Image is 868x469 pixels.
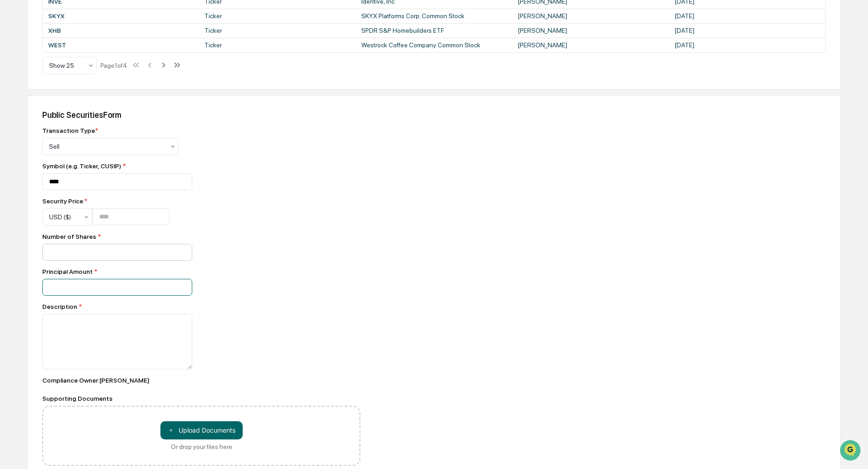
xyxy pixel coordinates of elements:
a: 🗄️Attestations [62,111,116,127]
td: [PERSON_NAME] [512,23,668,38]
div: WEST [48,41,194,49]
td: Ticker [199,23,355,38]
div: Symbol (e.g. Ticker, CUSIP) [42,162,360,170]
div: We're available if you need us! [31,79,115,86]
td: Westrock Coffee Company Common Stock [356,38,512,52]
td: [DATE] [669,9,825,23]
td: [PERSON_NAME] [512,38,668,52]
td: [DATE] [669,23,825,38]
div: Description [42,303,360,310]
span: Attestations [75,115,113,124]
a: 🔎Data Lookup [5,128,61,145]
div: XHB [48,27,194,34]
div: Compliance Owner : [PERSON_NAME] [42,377,360,384]
td: [DATE] [669,38,825,52]
button: Start new chat [155,72,165,83]
td: [PERSON_NAME] [512,9,668,23]
div: Security Price [42,197,170,205]
div: Supporting Documents [42,395,360,402]
div: 🗄️ [66,116,73,123]
img: 1746055101610-c473b297-6a78-478c-a979-82029cc54cd1 [9,70,25,86]
td: SPDR S&P Homebuilders ETF [356,23,512,38]
div: SKYX [48,12,194,20]
span: Preclearance [18,115,59,124]
button: Or drop your files here [160,421,243,439]
a: Powered byPylon [64,154,110,161]
div: 🔎 [9,133,16,140]
span: Pylon [90,154,110,161]
div: Principal Amount [42,268,360,275]
a: 🖐️Preclearance [5,111,62,127]
div: 🖐️ [9,116,16,123]
td: Ticker [199,9,355,23]
div: Number of Shares [42,233,360,240]
td: SKYX Platforms Corp. Common Stock [356,9,512,23]
div: Page 1 of 4 [100,62,127,69]
p: How can we help? [9,19,165,34]
iframe: Open customer support [839,439,863,464]
span: ＋ [168,426,174,434]
td: Ticker [199,38,355,52]
span: Data Lookup [18,132,57,141]
div: Public Securities Form [42,110,826,120]
div: Transaction Type [42,127,98,134]
div: Or drop your files here [171,443,232,450]
div: Start new chat [31,70,149,79]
